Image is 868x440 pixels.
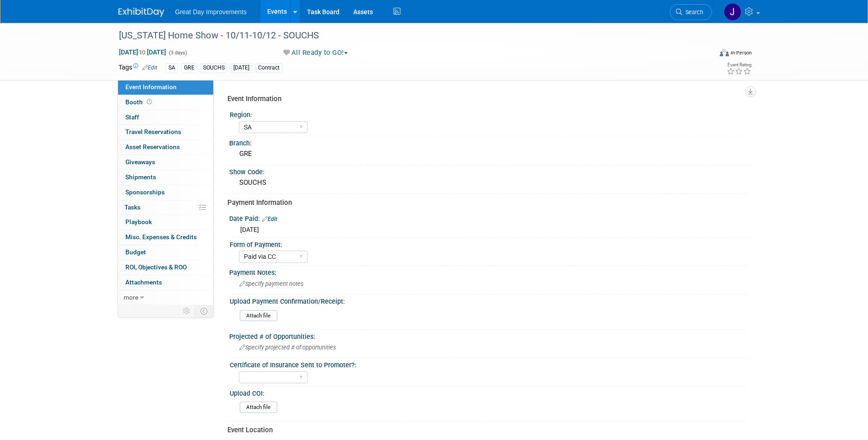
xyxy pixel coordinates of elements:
[118,80,213,95] a: Event Information
[125,218,152,225] span: Playbook
[229,212,750,224] div: Date Paid:
[262,216,277,222] a: Edit
[118,110,213,125] a: Staff
[138,48,147,56] span: to
[194,305,213,317] td: Toggle Event Tabs
[125,173,156,181] span: Shipments
[229,330,750,341] div: Projected # of Opportunities:
[240,226,259,233] span: [DATE]
[125,248,146,256] span: Budget
[175,8,247,16] span: Great Day Improvements
[118,245,213,260] a: Budget
[125,188,165,196] span: Sponsorships
[230,108,746,119] div: Region:
[118,260,213,275] a: ROI, Objectives & ROO
[118,185,213,200] a: Sponsorships
[230,238,746,249] div: Form of Payment:
[125,158,155,166] span: Giveaways
[119,8,164,17] img: ExhibitDay
[125,233,197,241] span: Misc. Expenses & Credits
[200,63,227,73] div: SOUCHS
[720,49,729,56] img: Format-Inperson.png
[125,98,154,106] span: Booth
[118,200,213,215] a: Tasks
[227,94,743,104] div: Event Information
[229,136,750,148] div: Branch:
[118,215,213,230] a: Playbook
[179,305,195,317] td: Personalize Event Tab Strip
[255,63,282,73] div: Contract
[166,63,178,73] div: SA
[730,49,752,56] div: In-Person
[168,50,187,56] span: (3 days)
[239,344,336,351] span: Specify projected # of opportunities
[125,113,139,121] span: Staff
[118,125,213,140] a: Travel Reservations
[236,176,743,190] div: SOUCHS
[116,27,698,44] div: [US_STATE] Home Show - 10/11-10/12 - SOUCHS
[118,155,213,170] a: Giveaways
[125,143,180,150] span: Asset Reservations
[118,140,213,155] a: Asset Reservations
[239,280,303,287] span: Specify payment notes
[118,290,213,305] a: more
[231,63,252,73] div: [DATE]
[181,63,197,73] div: GRE
[724,3,741,21] img: Jennifer Hockstra
[125,128,181,135] span: Travel Reservations
[236,147,743,161] div: GRE
[727,63,751,67] div: Event Rating
[145,98,154,105] span: Booth not reserved yet
[125,83,177,91] span: Event Information
[230,358,746,370] div: Certificate of Insurance Sent to Promoter?:
[230,386,746,398] div: Upload COI:
[124,204,140,211] span: Tasks
[227,198,743,208] div: Payment Information
[227,425,743,435] div: Event Location
[118,170,213,185] a: Shipments
[124,294,138,301] span: more
[142,64,157,71] a: Edit
[118,230,213,245] a: Misc. Expenses & Credits
[230,295,746,306] div: Upload Payment Confirmation/Receipt:
[119,48,167,56] span: [DATE] [DATE]
[658,48,752,61] div: Event Format
[118,95,213,110] a: Booth
[229,266,750,277] div: Payment Notes:
[119,63,157,73] td: Tags
[125,263,187,271] span: ROI, Objectives & ROO
[118,275,213,290] a: Attachments
[682,9,703,16] span: Search
[229,165,750,177] div: Show Code:
[670,4,712,20] a: Search
[125,279,162,286] span: Attachments
[280,48,351,58] button: All Ready to GO!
